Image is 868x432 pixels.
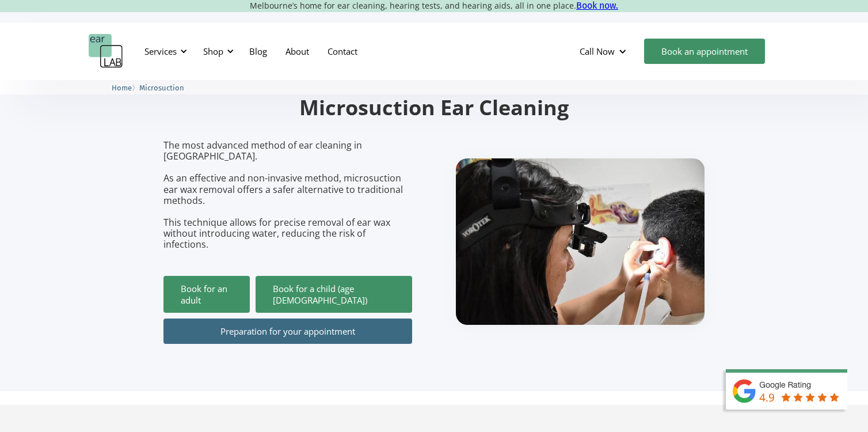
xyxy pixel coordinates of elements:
a: Microsuction [139,82,184,93]
span: Microsuction [139,84,184,92]
div: Shop [203,46,223,57]
div: Services [144,46,177,57]
a: Home [112,82,132,93]
div: Call Now [580,46,615,57]
a: Book for an adult [163,276,250,313]
a: Preparation for your appointment [163,319,412,344]
a: Blog [240,35,276,68]
a: Book an appointment [644,39,765,64]
li: 〉 [112,82,139,94]
div: Shop [196,34,237,69]
img: boy getting ear checked. [456,158,705,325]
div: Call Now [570,34,638,69]
a: Book for a child (age [DEMOGRAPHIC_DATA]) [256,276,412,313]
span: Home [112,84,132,92]
a: About [276,35,318,68]
div: Services [138,34,191,69]
a: home [89,34,123,69]
a: Contact [318,35,367,68]
h2: Microsuction Ear Cleaning [163,94,705,122]
p: The most advanced method of ear cleaning in [GEOGRAPHIC_DATA]. As an effective and non-invasive m... [163,140,412,251]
